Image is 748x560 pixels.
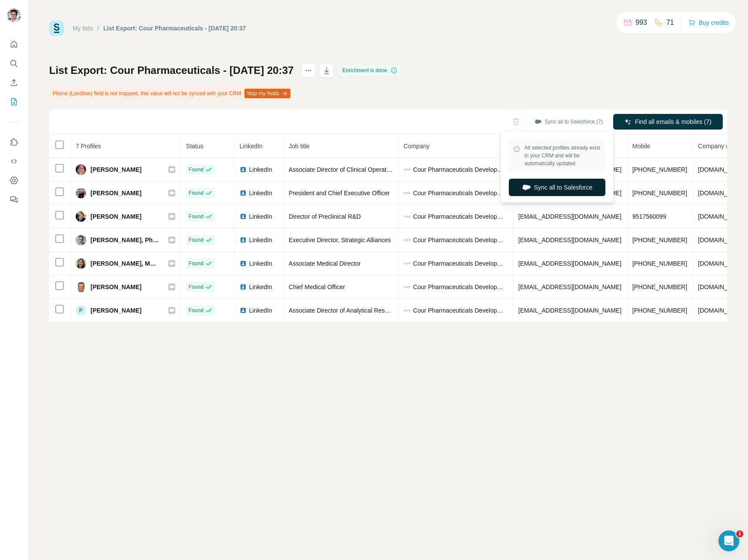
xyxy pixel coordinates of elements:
[289,283,345,290] span: Chief Medical Officer
[76,235,86,245] img: Avatar
[90,189,141,197] span: [PERSON_NAME]
[73,25,93,32] a: My lists
[249,236,272,244] span: LinkedIn
[97,24,99,33] li: /
[404,237,411,243] img: company-logo
[632,260,687,267] span: [PHONE_NUMBER]
[413,212,508,221] span: Cour Pharmaceuticals Development
[7,56,21,71] button: Search
[698,166,747,173] span: [DOMAIN_NAME]
[404,307,411,314] img: company-logo
[698,260,747,267] span: [DOMAIN_NAME]
[240,260,247,267] img: LinkedIn logo
[289,190,390,197] span: President and Chief Executive Officer
[289,307,517,314] span: Associate Director of Analytical Research & Development at COUR Pharmaceuticals
[289,143,310,150] span: Job title
[249,306,272,315] span: LinkedIn
[289,213,361,220] span: Director of Preclinical R&D
[90,283,141,291] span: [PERSON_NAME]
[189,236,204,244] span: Found
[632,283,687,290] span: [PHONE_NUMBER]
[189,166,204,173] span: Found
[189,307,204,314] span: Found
[340,65,400,76] div: Enrichment is done
[76,188,86,198] img: Avatar
[718,530,739,551] iframe: Intercom live chat
[249,189,272,197] span: LinkedIn
[404,143,430,150] span: Company
[240,283,247,290] img: LinkedIn logo
[249,259,272,268] span: LinkedIn
[240,166,247,173] img: LinkedIn logo
[413,165,508,174] span: Cour Pharmaceuticals Development
[189,213,204,220] span: Found
[528,115,609,128] button: Sync all to Salesforce (7)
[666,17,674,28] p: 71
[76,164,86,175] img: Avatar
[524,144,601,167] span: All selected profiles already exist in your CRM and will be automatically updated.
[518,283,621,290] span: [EMAIL_ADDRESS][DOMAIN_NAME]
[404,283,411,290] img: company-logo
[413,306,508,315] span: Cour Pharmaceuticals Development
[698,213,747,220] span: [DOMAIN_NAME]
[76,211,86,222] img: Avatar
[186,143,204,150] span: Status
[698,237,747,243] span: [DOMAIN_NAME]
[249,212,272,221] span: LinkedIn
[635,117,711,126] span: Find all emails & mobiles (7)
[249,283,272,291] span: LinkedIn
[76,143,101,150] span: 7 Profiles
[404,213,411,220] img: company-logo
[189,260,204,267] span: Found
[7,75,21,90] button: Enrich CSV
[518,260,621,267] span: [EMAIL_ADDRESS][DOMAIN_NAME]
[90,212,141,221] span: [PERSON_NAME]
[76,305,86,316] div: P
[7,173,21,188] button: Dashboard
[7,134,21,150] button: Use Surfe on LinkedIn
[90,236,160,244] span: [PERSON_NAME], Ph.D.
[413,283,508,291] span: Cour Pharmaceuticals Development
[518,307,621,314] span: [EMAIL_ADDRESS][DOMAIN_NAME]
[7,153,21,169] button: Use Surfe API
[404,260,411,267] img: company-logo
[736,530,743,537] span: 1
[404,166,411,173] img: company-logo
[90,165,141,174] span: [PERSON_NAME]
[189,283,204,291] span: Found
[49,86,292,101] div: Phone (Landline) field is not mapped, this value will not be synced with your CRM
[49,21,64,36] img: Surfe Logo
[289,237,391,243] span: Executive Director, Strategic Alliances
[49,63,294,77] h1: List Export: Cour Pharmaceuticals - [DATE] 20:37
[240,143,263,150] span: LinkedIn
[698,307,747,314] span: [DOMAIN_NAME]
[7,192,21,207] button: Feedback
[632,166,687,173] span: [PHONE_NUMBER]
[632,307,687,314] span: [PHONE_NUMBER]
[240,307,247,314] img: LinkedIn logo
[249,165,272,174] span: LinkedIn
[698,283,747,290] span: [DOMAIN_NAME]
[7,9,21,23] img: Avatar
[509,179,605,196] button: Sync all to Salesforce
[632,213,666,220] span: 9517560099
[90,306,141,315] span: [PERSON_NAME]
[635,17,647,28] p: 993
[189,189,204,197] span: Found
[518,213,621,220] span: [EMAIL_ADDRESS][DOMAIN_NAME]
[76,258,86,269] img: Avatar
[632,237,687,243] span: [PHONE_NUMBER]
[244,89,291,98] button: Map my fields
[301,63,315,77] button: actions
[698,190,747,197] span: [DOMAIN_NAME]
[518,237,621,243] span: [EMAIL_ADDRESS][DOMAIN_NAME]
[7,37,21,52] button: Quick start
[404,190,411,197] img: company-logo
[688,17,729,29] button: Buy credits
[7,94,21,110] button: My lists
[413,259,508,268] span: Cour Pharmaceuticals Development
[632,190,687,197] span: [PHONE_NUMBER]
[240,213,247,220] img: LinkedIn logo
[413,236,508,244] span: Cour Pharmaceuticals Development
[240,190,247,197] img: LinkedIn logo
